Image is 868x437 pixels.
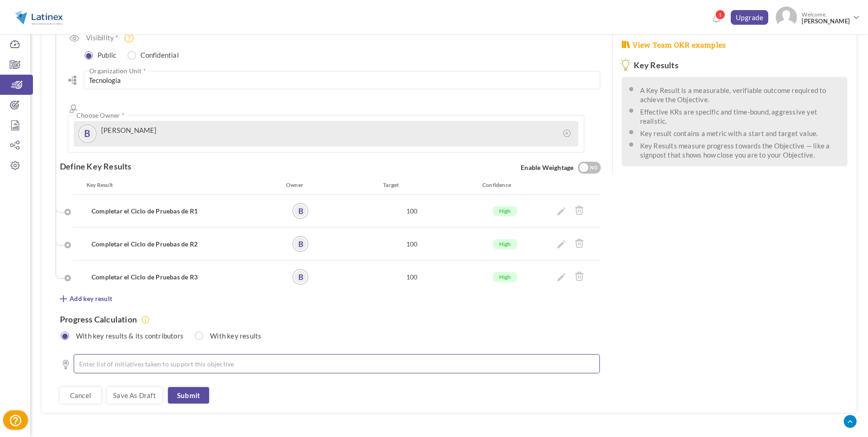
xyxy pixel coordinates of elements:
div: 100 [345,236,478,252]
li: Effective KRs are specific and time-bound, aggressive yet realistic. [640,105,841,126]
label: Confidential [129,49,183,60]
label: With key results [199,329,266,340]
label: With key results & its contributors [65,329,188,340]
div: NO [587,164,602,172]
a: Notifications [709,12,724,27]
a: Cancel [60,387,101,404]
label: Define Key Results [60,162,132,171]
a: B [293,237,307,251]
div: Owner [286,180,322,190]
span: High [493,239,518,249]
li: Key result contains a metric with a start and target value. [640,127,841,138]
h4: Progress Calculation [60,315,601,324]
label: Visibility * [86,33,118,42]
a: B [79,126,96,142]
div: 100 [345,203,478,219]
i: Initiatives [60,359,72,371]
h4: Completar el Ciclo de Pruebas de R1 [92,207,265,216]
span: [PERSON_NAME] [802,18,850,25]
img: Logo [11,6,67,29]
span: Add key result [70,294,112,303]
label: [PERSON_NAME] [101,126,157,134]
a: B [293,270,307,284]
a: View Team OKR examples [622,40,726,50]
i: Organization Unit [68,76,77,85]
label: Public [86,49,121,60]
h4: Completar el Ciclo de Pruebas de R2 [92,240,265,249]
li: A Key Result is a measurable, verifiable outcome required to achieve the Objective. [640,84,841,104]
span: Enable Weightage [521,162,600,175]
img: Photo [776,6,797,28]
span: 1 [715,10,725,20]
a: Photo Welcome,[PERSON_NAME] [772,3,863,30]
div: Target [322,180,451,190]
h4: Completar el Ciclo de Pruebas de R3 [92,273,265,282]
span: Welcome, [797,6,852,29]
span: High [493,206,518,216]
a: Upgrade [731,10,769,25]
div: 100 [345,269,478,285]
h3: Key Results [622,61,847,70]
i: Visibility [70,35,79,42]
a: Save as draft [107,387,162,404]
a: B [293,204,307,218]
div: Key Result [80,180,286,190]
a: Submit [168,387,209,404]
i: Owned by [68,103,80,115]
div: Confidence [451,180,534,190]
li: Key Results measure progress towards the Objective — like a signpost that shows how close you are... [640,139,841,159]
span: High [493,272,518,282]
